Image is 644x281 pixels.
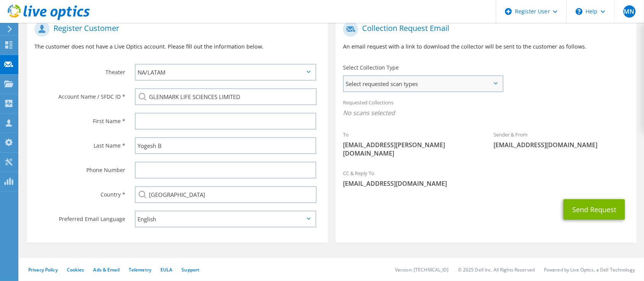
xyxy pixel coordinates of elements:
label: Country * [34,186,125,198]
label: Account Name / SFDC ID * [34,88,125,101]
div: Sender & From [486,127,636,153]
a: Support [181,266,199,273]
h1: Register Customer [34,21,316,37]
span: [EMAIL_ADDRESS][DOMAIN_NAME] [494,141,629,149]
span: [EMAIL_ADDRESS][PERSON_NAME][DOMAIN_NAME] [343,141,478,158]
a: Privacy Policy [28,266,58,273]
a: Cookies [67,266,84,273]
a: Telemetry [129,266,151,273]
li: © 2025 Dell Inc. All Rights Reserved [458,266,535,273]
label: Preferred Email Language [34,211,125,223]
h1: Collection Request Email [343,21,625,37]
label: Theater [34,64,125,76]
label: Phone Number [34,162,125,174]
a: Ads & Email [94,266,120,273]
span: Select requested scan types [344,76,502,91]
div: CC & Reply To [335,165,636,192]
button: Send Request [563,199,625,220]
span: MN [623,5,636,18]
svg: \n [576,8,583,15]
li: Powered by Live Optics, a Dell Technology [544,266,635,273]
label: First Name * [34,113,125,125]
div: Requested Collections [335,94,636,123]
p: An email request with a link to download the collector will be sent to the customer as follows. [343,42,629,51]
p: The customer does not have a Live Optics account. Please fill out the information below. [34,42,320,51]
div: To [335,127,486,161]
a: EULA [160,266,172,273]
label: Select Collection Type [343,64,399,71]
label: Last Name * [34,137,125,149]
li: Version: [TECHNICAL_ID] [395,266,449,273]
span: No scans selected [343,109,629,117]
span: [EMAIL_ADDRESS][DOMAIN_NAME] [343,179,629,188]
